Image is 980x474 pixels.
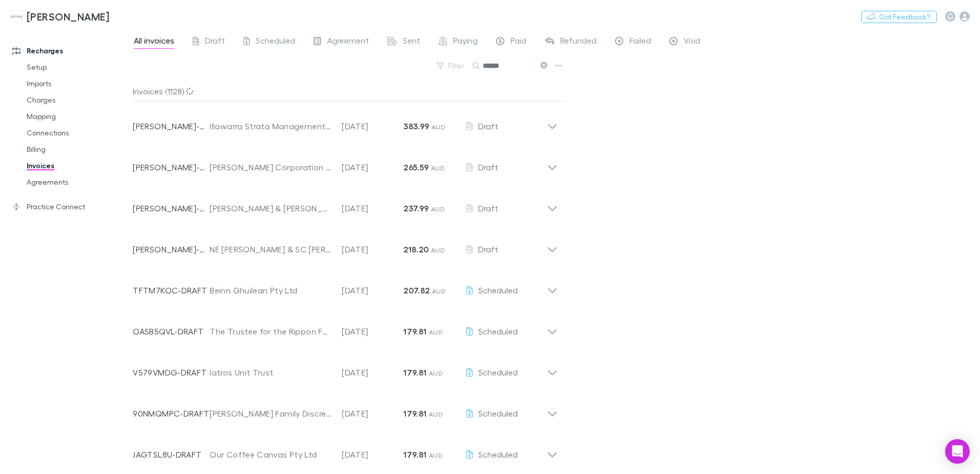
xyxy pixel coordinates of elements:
[210,284,332,297] div: Beinn Ghuilean Pty Ltd
[403,244,428,254] strong: 218.20
[342,120,403,132] p: [DATE]
[125,389,566,430] div: 90NMQMPC-DRAFT[PERSON_NAME] Family Discretionary Trust[DATE]179.81 AUDScheduled
[133,366,210,379] p: V579VMDG-DRAFT
[403,285,430,295] strong: 207.82
[133,202,210,214] p: [PERSON_NAME]-0517
[403,203,428,213] strong: 237.99
[125,430,566,471] div: JAGTSL8U-DRAFTOur Coffee Canvas Pty Ltd[DATE]179.81 AUDScheduled
[478,408,518,418] span: Scheduled
[432,60,471,72] button: Filter
[133,407,210,420] p: 90NMQMPC-DRAFT
[431,164,445,172] span: AUD
[342,161,403,173] p: [DATE]
[27,10,109,23] h3: [PERSON_NAME]
[431,246,445,254] span: AUD
[16,92,138,108] a: Charges
[327,35,369,49] span: Agreement
[133,120,210,132] p: [PERSON_NAME]-0182
[2,43,138,59] a: Recharges
[125,143,566,184] div: [PERSON_NAME]-0521[PERSON_NAME] Corporation Pty Ltd[DATE]265.59 AUDDraft
[432,123,445,131] span: AUD
[342,407,403,420] p: [DATE]
[431,205,445,213] span: AUD
[125,102,566,143] div: [PERSON_NAME]-0182Illawarra Strata Management Pty Ltd[DATE]383.99 AUDDraft
[210,120,332,132] div: Illawarra Strata Management Pty Ltd
[16,157,138,174] a: Invoices
[403,121,429,131] strong: 383.99
[133,161,210,173] p: [PERSON_NAME]-0521
[403,449,426,460] strong: 179.81
[210,325,332,338] div: The Trustee for the Rippon Family Trust
[429,328,443,336] span: AUD
[256,35,295,49] span: Scheduled
[478,367,518,377] span: Scheduled
[861,11,937,23] button: Got Feedback?
[429,369,443,377] span: AUD
[210,161,332,173] div: [PERSON_NAME] Corporation Pty Ltd
[16,174,138,190] a: Agreements
[945,439,970,464] div: Open Intercom Messenger
[133,284,210,297] p: TFTM7KOC-DRAFT
[403,367,426,378] strong: 179.81
[342,284,403,297] p: [DATE]
[629,35,651,49] span: Failed
[478,449,518,459] span: Scheduled
[453,35,478,49] span: Paying
[478,244,498,254] span: Draft
[478,121,498,131] span: Draft
[16,59,138,75] a: Setup
[210,366,332,379] div: Iatros Unit Trust
[134,35,174,49] span: All invoices
[16,141,138,157] a: Billing
[478,285,518,295] span: Scheduled
[210,243,332,255] div: NE [PERSON_NAME] & SC [PERSON_NAME]
[403,162,428,172] strong: 265.59
[342,448,403,461] p: [DATE]
[125,348,566,389] div: V579VMDG-DRAFTIatros Unit Trust[DATE]179.81 AUDScheduled
[210,202,332,214] div: [PERSON_NAME] & [PERSON_NAME]
[342,202,403,214] p: [DATE]
[16,108,138,125] a: Mapping
[133,325,210,338] p: OASB5QVL-DRAFT
[511,35,526,49] span: Paid
[429,410,443,418] span: AUD
[403,35,420,49] span: Sent
[125,225,566,266] div: [PERSON_NAME]-0069NE [PERSON_NAME] & SC [PERSON_NAME][DATE]218.20 AUDDraft
[133,243,210,255] p: [PERSON_NAME]-0069
[2,199,138,215] a: Practice Connect
[210,448,332,461] div: Our Coffee Canvas Pty Ltd
[342,325,403,338] p: [DATE]
[342,366,403,379] p: [DATE]
[125,184,566,225] div: [PERSON_NAME]-0517[PERSON_NAME] & [PERSON_NAME][DATE]237.99 AUDDraft
[16,125,138,141] a: Connections
[429,451,443,459] span: AUD
[133,448,210,461] p: JAGTSL8U-DRAFT
[478,326,518,336] span: Scheduled
[432,287,446,295] span: AUD
[684,35,700,49] span: Void
[10,10,23,23] img: Hales Douglass's Logo
[205,35,225,49] span: Draft
[125,266,566,307] div: TFTM7KOC-DRAFTBeinn Ghuilean Pty Ltd[DATE]207.82 AUDScheduled
[125,307,566,348] div: OASB5QVL-DRAFTThe Trustee for the Rippon Family Trust[DATE]179.81 AUDScheduled
[16,75,138,92] a: Imports
[560,35,597,49] span: Refunded
[342,243,403,255] p: [DATE]
[478,203,498,213] span: Draft
[478,162,498,172] span: Draft
[403,408,426,419] strong: 179.81
[403,326,426,337] strong: 179.81
[4,4,115,29] a: [PERSON_NAME]
[210,407,332,420] div: [PERSON_NAME] Family Discretionary Trust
